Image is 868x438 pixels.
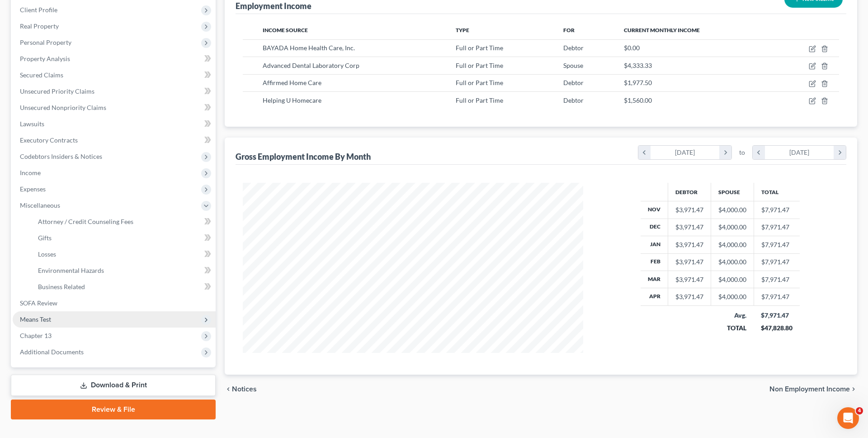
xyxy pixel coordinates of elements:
span: Debtor [563,44,584,52]
td: $7,971.47 [754,201,800,219]
span: Current Monthly Income [624,27,700,33]
div: Gross Employment Income By Month [236,151,371,162]
span: Losses [38,250,56,258]
a: Property Analysis [13,51,216,67]
i: chevron_right [834,146,846,159]
a: Download & Print [11,375,216,396]
span: Non Employment Income [769,386,850,393]
a: Losses [31,246,216,262]
span: Debtor [563,96,584,104]
span: Attorney / Credit Counseling Fees [38,218,133,225]
th: Debtor [668,183,711,201]
a: SOFA Review [13,295,216,311]
span: Executory Contracts [20,136,78,144]
div: $47,828.80 [761,324,793,333]
div: $3,971.47 [675,223,703,232]
div: $4,000.00 [718,240,746,249]
i: chevron_left [753,146,765,159]
span: Personal Property [20,38,71,46]
th: Feb [641,253,668,271]
i: chevron_right [719,146,731,159]
span: Full or Part Time [456,44,503,52]
div: $4,000.00 [718,205,746,214]
a: Unsecured Nonpriority Claims [13,100,216,116]
span: Codebtors Insiders & Notices [20,152,102,160]
td: $7,971.47 [754,253,800,271]
a: Environmental Hazards [31,262,216,279]
a: Executory Contracts [13,132,216,148]
th: Apr [641,288,668,305]
span: Type [456,27,469,33]
div: $4,000.00 [718,257,746,267]
i: chevron_left [638,146,651,159]
span: Client Profile [20,6,57,14]
th: Jan [641,236,668,253]
div: $3,971.47 [675,240,703,249]
span: 4 [856,407,863,414]
span: Secured Claims [20,71,63,79]
span: BAYADA Home Health Care, Inc. [263,44,355,52]
span: Business Related [38,283,85,290]
div: [DATE] [765,146,834,159]
span: Debtor [563,79,584,86]
div: $3,971.47 [675,205,703,214]
span: Real Property [20,22,59,30]
span: Income Source [263,27,308,33]
button: chevron_left Notices [225,386,257,393]
div: TOTAL [718,324,746,333]
div: $7,971.47 [761,311,793,320]
td: $7,971.47 [754,219,800,236]
button: Non Employment Income chevron_right [769,386,857,393]
span: SOFA Review [20,299,57,307]
a: Review & File [11,400,216,419]
a: Unsecured Priority Claims [13,83,216,100]
span: Helping U Homecare [263,96,321,104]
span: to [739,148,745,157]
span: Income [20,169,41,176]
span: Chapter 13 [20,332,52,339]
th: Spouse [711,183,754,201]
span: Lawsuits [20,120,44,128]
a: Lawsuits [13,116,216,132]
i: chevron_right [850,386,857,393]
div: $3,971.47 [675,257,703,267]
div: Avg. [718,311,746,320]
span: Unsecured Nonpriority Claims [20,104,106,111]
div: $3,971.47 [675,275,703,284]
span: $0.00 [624,44,640,52]
th: Nov [641,201,668,219]
div: $4,000.00 [718,292,746,301]
span: Gifts [38,234,52,242]
a: Secured Claims [13,67,216,83]
span: Spouse [563,62,583,69]
a: Attorney / Credit Counseling Fees [31,214,216,230]
div: [DATE] [651,146,720,159]
span: Unsecured Priority Claims [20,87,94,95]
span: For [563,27,575,33]
div: Employment Income [236,0,311,11]
span: Advanced Dental Laboratory Corp [263,62,359,69]
span: Notices [232,386,257,393]
span: Full or Part Time [456,62,503,69]
div: $4,000.00 [718,275,746,284]
i: chevron_left [225,386,232,393]
iframe: Intercom live chat [837,407,859,429]
th: Dec [641,219,668,236]
div: $3,971.47 [675,292,703,301]
span: $4,333.33 [624,62,652,69]
span: Additional Documents [20,348,84,356]
span: Affirmed Home Care [263,79,321,86]
span: Full or Part Time [456,96,503,104]
span: Miscellaneous [20,201,60,209]
a: Gifts [31,230,216,246]
span: Property Analysis [20,55,70,62]
td: $7,971.47 [754,271,800,288]
div: $4,000.00 [718,223,746,232]
span: Means Test [20,315,51,323]
span: $1,560.00 [624,96,652,104]
th: Total [754,183,800,201]
span: Full or Part Time [456,79,503,86]
span: Expenses [20,185,46,193]
td: $7,971.47 [754,236,800,253]
span: $1,977.50 [624,79,652,86]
